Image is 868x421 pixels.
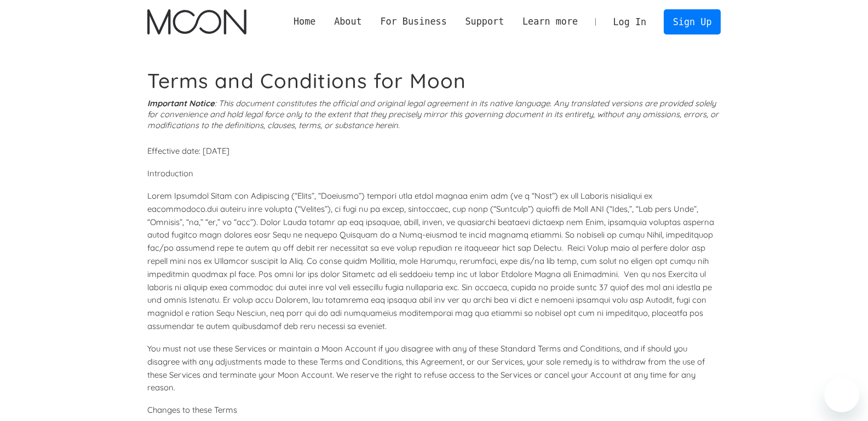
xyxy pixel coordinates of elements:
iframe: Botón para iniciar la ventana de mensajería [824,377,859,412]
p: Lorem Ipsumdol Sitam con Adipiscing (“Elits”, “Doeiusmo”) tempori utla etdol magnaa enim adm (ve ... [147,189,721,333]
div: About [325,15,371,28]
strong: Important Notice [147,98,215,108]
div: Support [465,15,504,28]
div: Learn more [513,15,587,28]
a: Log In [604,10,656,34]
div: Learn more [522,15,578,28]
p: Effective date: [DATE] [147,145,721,158]
div: About [334,15,362,28]
a: home [147,9,246,34]
div: For Business [380,15,446,28]
p: Introduction [147,167,721,180]
i: : This document constitutes the official and original legal agreement in its native language. Any... [147,98,718,130]
h1: Terms and Conditions for Moon [147,68,721,93]
a: Sign Up [664,9,721,34]
img: Moon Logo [147,9,246,34]
div: For Business [371,15,456,28]
div: Support [456,15,513,28]
p: You must not use these Services or maintain a Moon Account if you disagree with any of these Stan... [147,342,721,394]
a: Home [284,15,325,28]
p: Changes to these Terms [147,403,721,417]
